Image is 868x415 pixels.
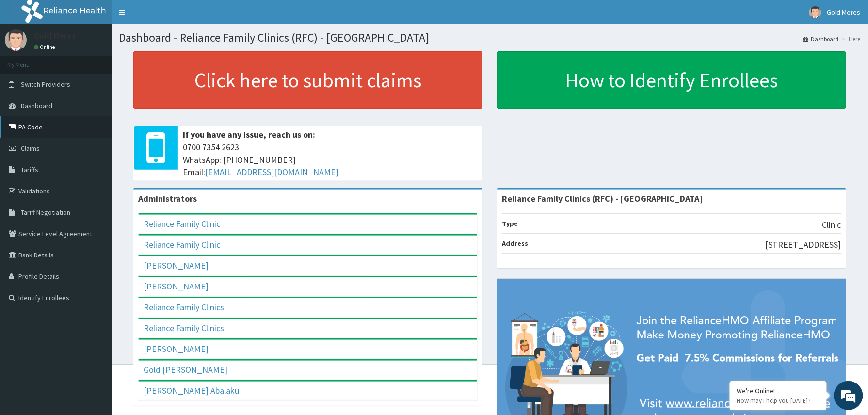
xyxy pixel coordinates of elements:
span: Gold Meres [827,8,861,16]
a: Click here to submit claims [133,51,482,109]
p: Clinic [822,219,841,231]
p: [STREET_ADDRESS] [766,239,841,251]
a: [PERSON_NAME] Abalaku [144,385,239,396]
a: [PERSON_NAME] [144,343,209,354]
span: Tariff Negotiation [21,208,70,217]
span: 0700 7354 2623 WhatsApp: [PHONE_NUMBER] Email: [183,141,478,178]
div: Minimize live chat window [159,5,182,28]
span: Tariffs [21,165,38,174]
a: How to Identify Enrollees [497,51,846,109]
img: d_794563401_company_1708531726252_794563401 [18,48,39,73]
textarea: Type your message and hit 'Enter' [5,265,185,299]
p: Gold Meres [34,32,76,40]
p: How may I help you today? [737,397,820,405]
span: Dashboard [21,101,52,110]
span: Claims [21,144,40,153]
a: [PERSON_NAME] [144,281,209,292]
strong: Reliance Family Clinics (RFC) - [GEOGRAPHIC_DATA] [502,193,703,204]
div: We're Online! [737,386,820,395]
a: [EMAIL_ADDRESS][DOMAIN_NAME] [205,166,338,177]
b: Type [502,219,518,228]
h1: Dashboard - Reliance Family Clinics (RFC) - [GEOGRAPHIC_DATA] [119,32,861,44]
a: [PERSON_NAME] [144,260,209,271]
a: Reliance Family Clinics [144,302,224,313]
a: Dashboard [803,35,839,43]
a: Gold [PERSON_NAME] [144,364,227,375]
div: Chat with us now [50,54,163,67]
span: Switch Providers [21,80,70,89]
b: Address [502,239,528,248]
span: We're online! [56,122,134,220]
a: Online [34,44,57,50]
li: Here [840,35,861,43]
b: If you have any issue, reach us on: [183,129,315,140]
img: User Image [5,29,27,51]
a: Reliance Family Clinic [144,239,220,250]
img: User Image [809,6,821,18]
a: Reliance Family Clinics [144,322,224,334]
a: Reliance Family Clinic [144,218,220,229]
b: Administrators [138,193,197,204]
